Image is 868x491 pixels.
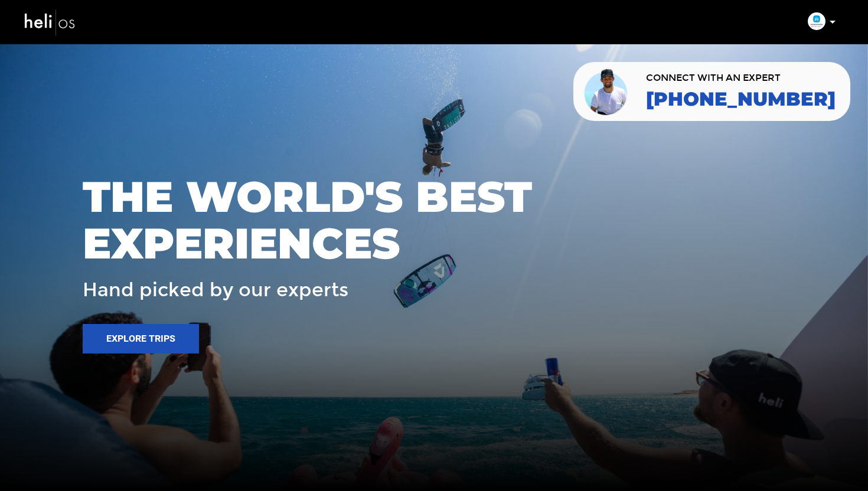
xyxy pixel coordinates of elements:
[83,280,348,300] span: Hand picked by our experts
[24,6,77,38] img: heli-logo
[646,89,836,110] a: [PHONE_NUMBER]
[582,67,631,116] img: contact our team
[808,12,825,30] img: c90eb36aa2f3644045e67242f5c873f0.png
[646,73,836,83] span: CONNECT WITH AN EXPERT
[83,174,785,267] span: THE WORLD'S BEST EXPERIENCES
[83,324,199,353] button: Explore Trips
